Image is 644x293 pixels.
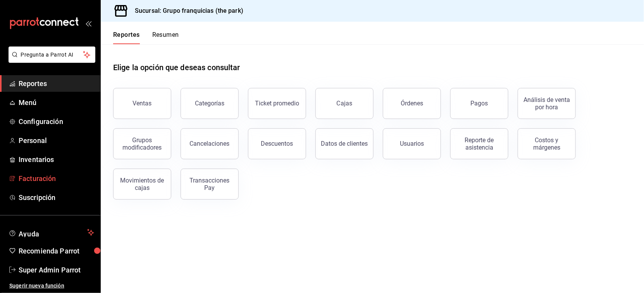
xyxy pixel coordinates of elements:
div: Transacciones Pay [186,177,234,191]
h3: Sucursal: Grupo franquicias (the park) [129,6,243,16]
div: Órdenes [401,100,423,107]
button: Costos y márgenes [518,128,576,159]
button: Datos de clientes [315,128,374,159]
div: Usuarios [400,140,424,147]
span: Facturación [19,173,94,184]
button: Reportes [113,31,140,44]
button: Cancelaciones [181,128,239,159]
span: Suscripción [19,192,94,203]
a: Pregunta a Parrot AI [5,56,95,64]
button: Reporte de asistencia [450,128,508,159]
button: Descuentos [248,128,306,159]
button: Categorías [181,88,239,119]
span: Recomienda Parrot [19,246,94,256]
span: Inventarios [19,154,94,165]
button: Movimientos de cajas [113,169,171,200]
div: Costos y márgenes [523,136,571,151]
span: Reportes [19,78,94,89]
div: Datos de clientes [321,140,368,147]
div: Movimientos de cajas [118,177,166,191]
a: Cajas [315,88,374,119]
button: Análisis de venta por hora [518,88,576,119]
button: Pagos [450,88,508,119]
h1: Elige la opción que deseas consultar [113,62,240,73]
span: Ayuda [19,228,84,237]
div: Ventas [133,100,152,107]
div: Descuentos [261,140,293,147]
div: Categorías [195,100,224,107]
div: navigation tabs [113,31,179,44]
div: Cajas [337,99,353,108]
button: Resumen [152,31,179,44]
div: Ticket promedio [255,100,299,107]
div: Pagos [471,100,488,107]
span: Sugerir nueva función [9,282,94,290]
button: Grupos modificadores [113,128,171,159]
div: Grupos modificadores [118,136,166,151]
button: Pregunta a Parrot AI [9,47,95,63]
span: Pregunta a Parrot AI [21,51,83,59]
div: Análisis de venta por hora [523,96,571,111]
div: Cancelaciones [190,140,230,147]
span: Super Admin Parrot [19,265,94,275]
button: Ticket promedio [248,88,306,119]
div: Reporte de asistencia [455,136,503,151]
button: Órdenes [383,88,441,119]
button: Usuarios [383,128,441,159]
button: open_drawer_menu [85,20,91,26]
span: Personal [19,135,94,146]
span: Menú [19,97,94,108]
span: Configuración [19,116,94,127]
button: Transacciones Pay [181,169,239,200]
button: Ventas [113,88,171,119]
